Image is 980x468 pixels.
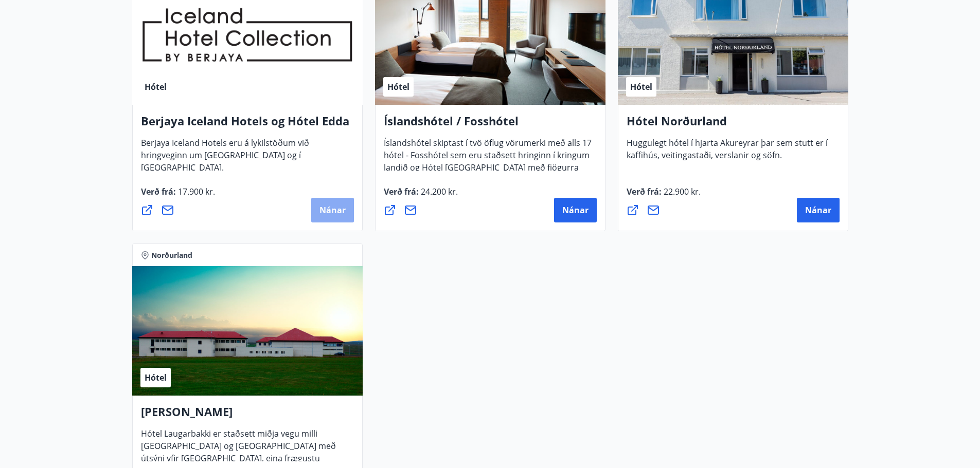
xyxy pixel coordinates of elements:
span: Hótel [630,81,652,92]
span: Hótel [145,372,167,383]
button: Nánar [311,198,354,222]
span: Nánar [805,204,831,216]
span: Íslandshótel skiptast í tvö öflug vörumerki með alls 17 hótel - Fosshótel sem eru staðsett hringi... [384,137,592,194]
h4: Hótel Norðurland [627,113,840,137]
button: Nánar [554,198,597,222]
span: Verð frá : [384,186,458,205]
span: Huggulegt hótel í hjarta Akureyrar þar sem stutt er í kaffihús, veitingastaði, verslanir og söfn. [627,137,828,169]
span: Nánar [562,204,589,216]
span: Nánar [319,204,346,216]
span: Verð frá : [627,186,701,205]
span: Hótel [145,81,167,92]
h4: Íslandshótel / Fosshótel [384,113,597,137]
button: Nánar [797,198,840,222]
span: 24.200 kr. [419,186,458,197]
span: 22.900 kr. [662,186,701,197]
h4: Berjaya Iceland Hotels og Hótel Edda [141,113,354,137]
span: Berjaya Iceland Hotels eru á lykilstöðum við hringveginn um [GEOGRAPHIC_DATA] og í [GEOGRAPHIC_DA... [141,137,309,181]
span: Verð frá : [141,186,215,205]
span: 17.900 kr. [176,186,215,197]
span: Norðurland [151,250,192,260]
span: Hótel [387,81,409,92]
h4: [PERSON_NAME] [141,404,354,427]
